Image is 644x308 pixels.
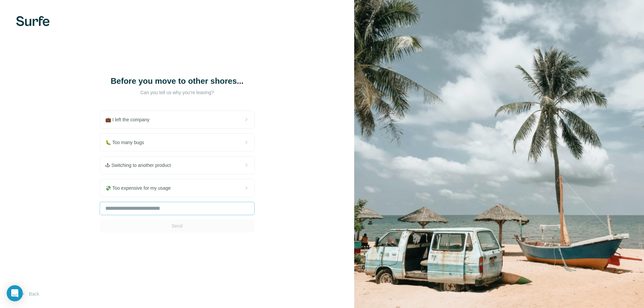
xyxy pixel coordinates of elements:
[16,16,50,26] img: Surfe's logo
[105,116,155,123] span: 💼 I left the company
[105,185,176,191] span: 💸 Too expensive for my usage
[105,139,150,146] span: 🐛 Too many bugs
[16,288,44,300] button: Back
[7,285,23,301] div: Open Intercom Messenger
[105,162,176,169] span: 🕹 Switching to another product
[110,76,244,86] h1: Before you move to other shores...
[110,89,244,96] p: Can you tell us why you're leaving?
